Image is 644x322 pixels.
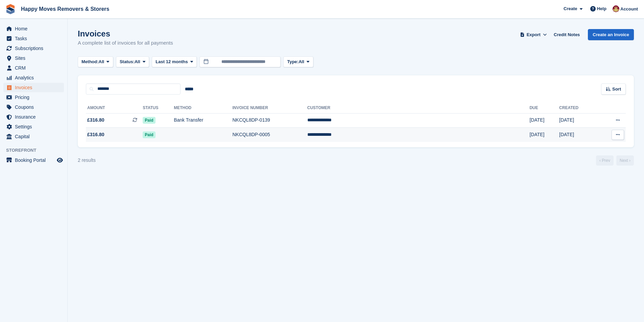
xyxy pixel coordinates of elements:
td: [DATE] [559,128,598,142]
a: menu [3,53,64,63]
button: Last 12 months [152,56,197,68]
span: Last 12 months [156,58,188,65]
a: Next [616,155,634,166]
button: Type: All [283,56,313,68]
span: Create [564,5,577,12]
span: All [99,58,104,65]
span: Sort [612,86,621,93]
a: menu [3,83,64,92]
span: Insurance [15,112,55,122]
span: Pricing [15,93,55,102]
span: All [135,58,140,65]
span: Settings [15,122,55,131]
span: Sites [15,53,55,63]
a: menu [3,102,64,112]
button: Method: All [78,56,113,68]
td: NKCQL8DP-0139 [232,113,307,128]
td: [DATE] [529,128,559,142]
a: menu [3,73,64,82]
span: CRM [15,63,55,73]
span: £316.80 [87,131,104,138]
span: Paid [143,117,155,124]
th: Created [559,103,598,114]
a: menu [3,122,64,131]
td: [DATE] [559,113,598,128]
span: Coupons [15,102,55,112]
a: Credit Notes [551,29,582,40]
td: NKCQL8DP-0005 [232,128,307,142]
span: Help [597,5,606,12]
a: menu [3,63,64,73]
a: menu [3,44,64,53]
span: Booking Portal [15,155,55,165]
a: Happy Moves Removers & Storers [18,3,112,15]
span: Tasks [15,34,55,43]
p: A complete list of invoices for all payments [78,39,173,47]
div: 2 results [78,157,96,164]
th: Amount [86,103,143,114]
span: Storefront [6,147,67,154]
a: menu [3,34,64,43]
a: menu [3,132,64,141]
span: Paid [143,131,155,138]
span: £316.80 [87,117,104,124]
a: menu [3,24,64,33]
a: Create an Invoice [588,29,634,40]
span: Analytics [15,73,55,82]
a: menu [3,93,64,102]
th: Due [529,103,559,114]
td: Bank Transfer [174,113,232,128]
button: Status: All [116,56,149,68]
th: Invoice Number [232,103,307,114]
h1: Invoices [78,29,173,38]
nav: Page [595,155,635,166]
span: Export [527,31,541,38]
button: Export [519,29,548,40]
a: Preview store [56,156,64,164]
a: menu [3,112,64,122]
span: Subscriptions [15,44,55,53]
span: Type: [287,58,299,65]
span: All [299,58,304,65]
img: Steven Fry [613,5,619,12]
span: Status: [120,58,135,65]
span: Invoices [15,83,55,92]
th: Customer [307,103,530,114]
img: stora-icon-8386f47178a22dfd0bd8f6a31ec36ba5ce8667c1dd55bd0f319d3a0aa187defe.svg [5,4,16,14]
a: menu [3,155,64,165]
span: Capital [15,132,55,141]
span: Home [15,24,55,33]
th: Status [143,103,174,114]
span: Account [620,6,638,13]
span: Method: [81,58,99,65]
th: Method [174,103,232,114]
a: Previous [596,155,614,166]
td: [DATE] [529,113,559,128]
